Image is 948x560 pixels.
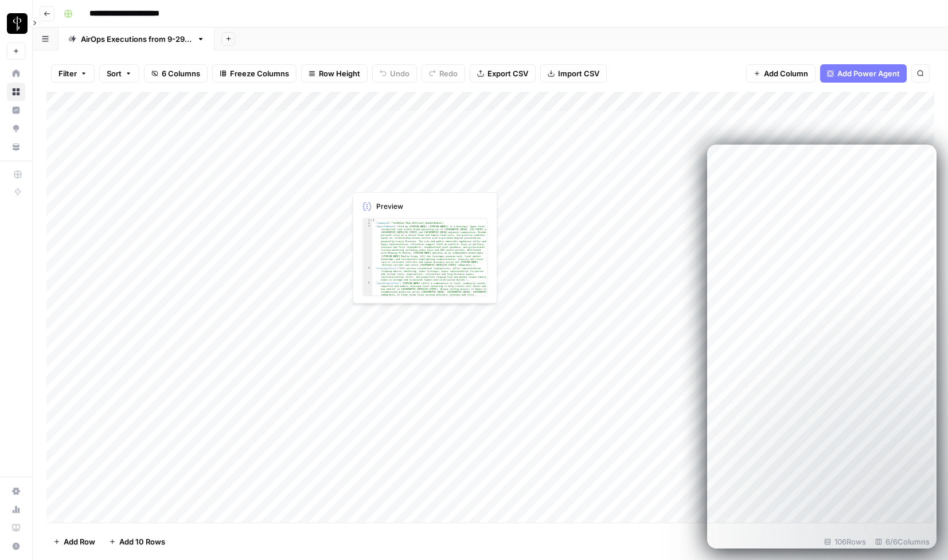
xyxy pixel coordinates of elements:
span: Export CSV [487,68,528,79]
span: Redo [439,68,458,79]
button: Workspace: LP Production Workloads [7,9,25,38]
span: Freeze Columns [230,68,289,79]
span: Toggle code folding, rows 1 through 12 [370,219,372,221]
div: AirOps Executions from [DATE] [81,33,192,45]
a: Insights [7,101,25,119]
span: Add Row [64,536,95,547]
a: Settings [7,482,25,500]
div: 1 [363,219,372,221]
div: 2 [363,222,372,225]
button: Sort [99,64,139,83]
div: 4 [363,267,372,282]
button: Export CSV [470,64,536,83]
button: Add Column [746,64,816,83]
button: Row Height [301,64,368,83]
button: Redo [422,64,465,83]
a: Home [7,64,25,83]
button: Filter [51,64,95,83]
span: 6 Columns [162,68,200,79]
a: AirOps Executions from [DATE] [58,28,214,50]
button: Add 10 Rows [102,532,172,551]
iframe: Intercom live chat [707,145,937,549]
a: Learning Hub [7,519,25,537]
span: Undo [390,68,409,79]
a: Your Data [7,138,25,156]
button: Freeze Columns [212,64,297,83]
div: 5 [363,282,372,312]
button: Help + Support [7,537,25,555]
button: Add Row [46,532,102,551]
span: Filter [58,68,77,79]
a: Browse [7,83,25,101]
span: Add Column [764,68,808,79]
button: Add Power Agent [820,64,907,83]
span: Row Height [319,68,360,79]
span: Add Power Agent [837,68,900,79]
a: Opportunities [7,119,25,138]
span: Import CSV [558,68,599,79]
div: 3 [363,225,372,267]
span: Add 10 Rows [119,536,165,547]
a: Usage [7,500,25,519]
span: Sort [107,68,122,79]
button: Import CSV [540,64,607,83]
img: LP Production Workloads Logo [7,13,28,34]
button: 6 Columns [144,64,208,83]
button: Undo [372,64,417,83]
